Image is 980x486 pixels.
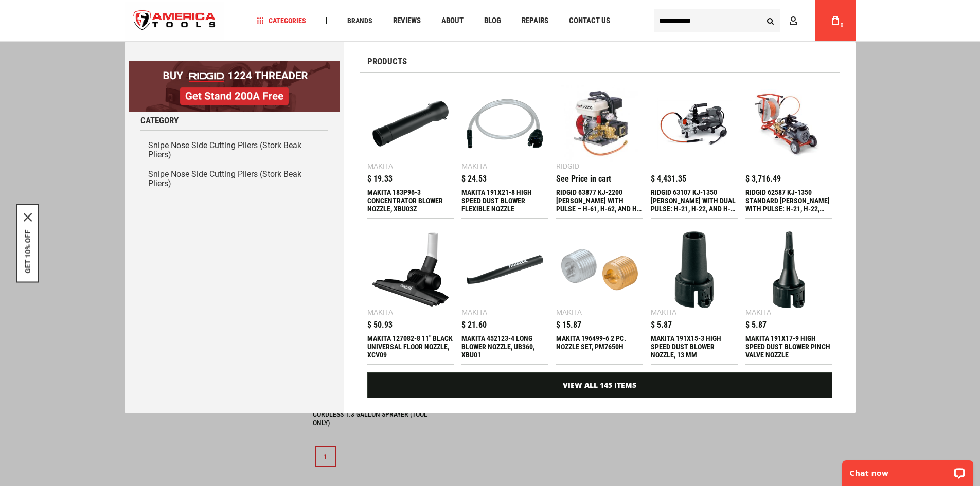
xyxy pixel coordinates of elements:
a: Contact Us [564,14,615,28]
div: MAKITA 191X21-8 HIGH SPEED DUST BLOWER FLEXIBLE NOZZLE [461,188,548,213]
div: MAKITA 196499-6 2 PC. NOZZLE SET, PM7650H [556,334,643,359]
span: Contact Us [569,17,610,25]
div: MAKITA 191X15-3 HIGH SPEED DUST BLOWER NOZZLE, 13 MM [651,334,738,359]
div: MAKITA 183P96-3 CONCENTRATOR BLOWER NOZZLE, XBU03Z [367,188,454,213]
span: $ 15.87 [556,321,581,329]
span: $ 24.53 [461,175,487,183]
a: MAKITA 183P96-3 CONCENTRATOR BLOWER NOZZLE, XBU03Z Makita $ 19.33 MAKITA 183P96-3 CONCENTRATOR BL... [367,80,454,218]
span: $ 50.93 [367,321,393,329]
img: America Tools [125,2,225,40]
a: Snipe Nose Side Cutting Pliers (Stork Beak Pliers) [140,165,328,193]
a: store logo [125,2,225,40]
a: MAKITA 196499-6 2 PC. NOZZLE SET, PM7650H Makita $ 15.87 MAKITA 196499-6 2 PC. NOZZLE SET, PM7650H [556,226,643,364]
span: Category [140,116,179,125]
div: MAKITA 127082-8 11 [367,334,454,359]
div: Ridgid [556,163,579,170]
div: Makita [461,163,487,170]
span: $ 19.33 [367,175,393,183]
div: RIDGID 63877 KJ-2200 JETTER WITH PULSE – H-61, H-62, AND H-64 1⁄8 [556,188,643,213]
a: BOGO: Buy RIDGID® 1224 Threader, Get Stand 200A Free! [129,61,340,69]
a: MAKITA 452123-4 LONG BLOWER NOZZLE, UB360, XBU01 Makita $ 21.60 MAKITA 452123-4 LONG BLOWER NOZZL... [461,226,548,364]
button: Search [761,11,780,30]
div: Makita [367,163,393,170]
a: View All 145 Items [367,372,832,398]
svg: close icon [24,213,32,221]
button: GET 10% OFF [24,229,32,273]
div: MAKITA 191X17-9 HIGH SPEED DUST BLOWER PINCH VALVE NOZZLE [745,334,832,359]
a: RIDGID 62587 KJ-1350 STANDARD JETTER WITH PULSE: H-21, H-22, AND H-24 1/8 $ 3,716.49 RIDGID 62587... [745,80,832,218]
iframe: LiveChat chat widget [835,454,980,486]
div: MAKITA 452123-4 LONG BLOWER NOZZLE, UB360, XBU01 [461,334,548,359]
img: RIDGID 63107 KJ-1350 JETTER WITH DUAL PULSE: H-21, H-22, AND H-24 1/8 [656,85,733,162]
span: Repairs [522,17,548,25]
img: MAKITA 191X21-8 HIGH SPEED DUST BLOWER FLEXIBLE NOZZLE [467,85,543,162]
img: RIDGID 63877 KJ-2200 JETTER WITH PULSE – H-61, H-62, AND H-64 1⁄8 [561,85,638,162]
a: MAKITA 191X15-3 HIGH SPEED DUST BLOWER NOZZLE, 13 MM Makita $ 5.87 MAKITA 191X15-3 HIGH SPEED DUS... [651,226,738,364]
a: MAKITA 191X17-9 HIGH SPEED DUST BLOWER PINCH VALVE NOZZLE Makita $ 5.87 MAKITA 191X17-9 HIGH SPEE... [745,226,832,364]
span: 0 [841,22,844,28]
span: Products [367,57,407,66]
div: RIDGID 62587 KJ-1350 STANDARD JETTER WITH PULSE: H-21, H-22, AND H-24 1/8 [745,188,832,213]
span: $ 5.87 [745,321,767,329]
a: MAKITA 191X21-8 HIGH SPEED DUST BLOWER FLEXIBLE NOZZLE Makita $ 24.53 MAKITA 191X21-8 HIGH SPEED ... [461,80,548,218]
div: See Price in cart [556,175,611,183]
a: Brands [343,14,377,28]
span: Blog [484,17,501,25]
div: Makita [745,309,771,316]
img: MAKITA 191X15-3 HIGH SPEED DUST BLOWER NOZZLE, 13 MM [656,231,733,308]
img: MAKITA 127082-8 11 [372,231,449,308]
img: MAKITA 196499-6 2 PC. NOZZLE SET, PM7650H [561,231,638,308]
img: RIDGID 62587 KJ-1350 STANDARD JETTER WITH PULSE: H-21, H-22, AND H-24 1/8 [751,85,827,162]
a: Snipe Nose Side Cutting Pliers (Stork Beak Pliers) [140,136,328,165]
a: About [437,14,468,28]
div: Makita [367,309,393,316]
span: Brands [347,17,372,24]
a: Categories [252,14,311,28]
a: Repairs [517,14,553,28]
a: RIDGID 63877 KJ-2200 JETTER WITH PULSE – H-61, H-62, AND H-64 1⁄8 Ridgid See Price in cart RIDGID... [556,80,643,218]
span: $ 4,431.35 [651,175,686,183]
div: Makita [461,309,487,316]
a: RIDGID 63107 KJ-1350 JETTER WITH DUAL PULSE: H-21, H-22, AND H-24 1/8 $ 4,431.35 RIDGID 63107 KJ-... [651,80,738,218]
span: Reviews [393,17,421,25]
a: Reviews [388,14,425,28]
img: BOGO: Buy RIDGID® 1224 Threader, Get Stand 200A Free! [129,61,340,112]
img: MAKITA 183P96-3 CONCENTRATOR BLOWER NOZZLE, XBU03Z [372,85,449,162]
button: Close [24,213,32,221]
div: Makita [556,309,582,316]
div: Makita [651,309,676,316]
span: Categories [257,17,306,24]
a: Blog [479,14,506,28]
div: RIDGID 63107 KJ-1350 JETTER WITH DUAL PULSE: H-21, H-22, AND H-24 1/8 [651,188,738,213]
span: $ 5.87 [651,321,672,329]
img: MAKITA 191X17-9 HIGH SPEED DUST BLOWER PINCH VALVE NOZZLE [751,231,827,308]
a: MAKITA 127082-8 11 Makita $ 50.93 MAKITA 127082-8 11" BLACK UNIVERSAL FLOOR NOZZLE, XCV09 [367,226,454,364]
span: About [441,17,464,25]
span: $ 21.60 [461,321,487,329]
img: MAKITA 452123-4 LONG BLOWER NOZZLE, UB360, XBU01 [467,231,543,308]
span: $ 3,716.49 [745,175,781,183]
